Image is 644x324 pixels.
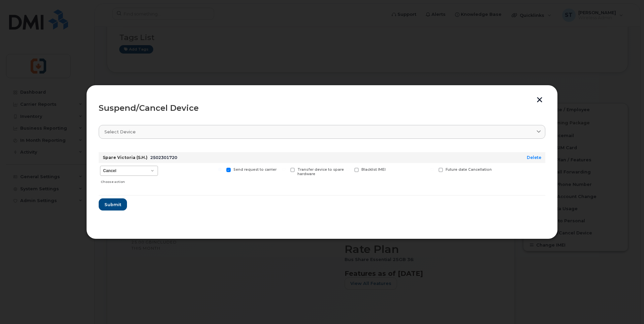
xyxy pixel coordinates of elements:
span: Send request to carrier [233,167,277,172]
div: Suspend/Cancel Device [99,104,545,112]
input: Transfer device to spare hardware [282,168,286,171]
span: Future date Cancellation [446,167,492,172]
input: Blacklist IMEI [346,168,350,171]
input: Future date Cancellation [430,168,434,171]
a: Select device [99,125,545,139]
span: Blacklist IMEI [361,167,386,172]
span: 2502301720 [150,155,177,160]
span: Transfer device to spare hardware [297,167,344,176]
div: Choose action [101,176,158,185]
span: Submit [104,201,121,208]
input: Send request to carrier [218,168,222,171]
strong: Spare Victoria (S.H.) [103,155,148,160]
button: Submit [99,198,127,210]
a: Delete [527,155,541,160]
span: Select device [104,129,136,135]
